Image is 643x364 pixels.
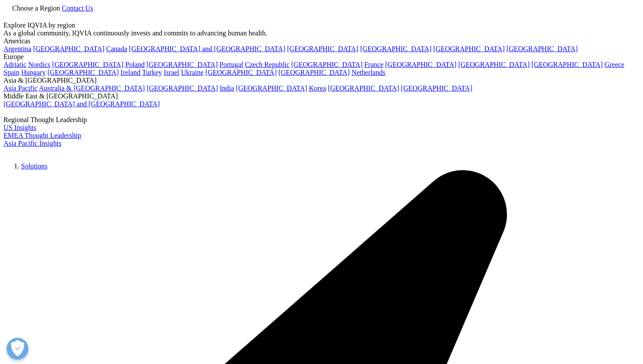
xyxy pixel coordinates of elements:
a: [GEOGRAPHIC_DATA] [33,45,105,52]
a: Poland [125,61,144,68]
a: US Insights [3,124,36,131]
button: Open Preferences [7,338,28,360]
a: Israel [164,69,179,76]
a: Portugal [220,61,243,68]
a: Adriatic [3,61,26,68]
span: Choose a Region [12,4,60,12]
a: [GEOGRAPHIC_DATA] [205,69,276,76]
div: Asia & [GEOGRAPHIC_DATA] [3,77,640,84]
a: EMEA Thought Leadership [3,132,81,139]
div: As a global community, IQVIA continuously invests and commits to advancing human health. [3,29,640,37]
a: [GEOGRAPHIC_DATA] [507,45,578,52]
a: Contact Us [62,4,93,12]
a: Greece [605,61,624,68]
a: [GEOGRAPHIC_DATA] [458,61,530,68]
a: [GEOGRAPHIC_DATA] and [GEOGRAPHIC_DATA] [3,100,160,108]
a: [GEOGRAPHIC_DATA] [147,61,218,68]
div: Middle East & [GEOGRAPHIC_DATA] [3,92,640,100]
a: [GEOGRAPHIC_DATA] [328,84,399,92]
a: [GEOGRAPHIC_DATA] [433,45,505,52]
div: Regional Thought Leadership [3,116,640,124]
a: France [364,61,384,68]
div: Europe [3,53,640,61]
a: [GEOGRAPHIC_DATA] [360,45,431,52]
a: Ukraine [181,69,204,76]
a: [GEOGRAPHIC_DATA] [47,69,119,76]
a: [GEOGRAPHIC_DATA] [52,61,123,68]
a: [GEOGRAPHIC_DATA] [287,45,358,52]
a: Solutions [21,162,47,170]
a: India [220,84,234,92]
a: Argentina [3,45,31,52]
a: Australia & [GEOGRAPHIC_DATA] [39,84,145,92]
a: [GEOGRAPHIC_DATA] [291,61,363,68]
a: [GEOGRAPHIC_DATA] [531,61,603,68]
div: Americas [3,37,640,45]
div: Explore IQVIA by region [3,21,640,29]
a: [GEOGRAPHIC_DATA] [278,69,349,76]
a: Netherlands [352,69,385,76]
a: Korea [309,84,326,92]
a: [GEOGRAPHIC_DATA] [147,84,218,92]
a: Ireland [121,69,140,76]
a: Spain [3,69,19,76]
a: Asia Pacific [3,84,38,92]
a: Canada [106,45,127,52]
a: Nordics [28,61,50,68]
a: Asia Pacific Insights [3,140,61,147]
a: Czech Republic [245,61,290,68]
a: [GEOGRAPHIC_DATA] [401,84,472,92]
a: Turkey [142,69,162,76]
a: Hungary [21,69,45,76]
a: [GEOGRAPHIC_DATA] [236,84,307,92]
a: [GEOGRAPHIC_DATA] [385,61,457,68]
a: [GEOGRAPHIC_DATA] and [GEOGRAPHIC_DATA] [129,45,285,52]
